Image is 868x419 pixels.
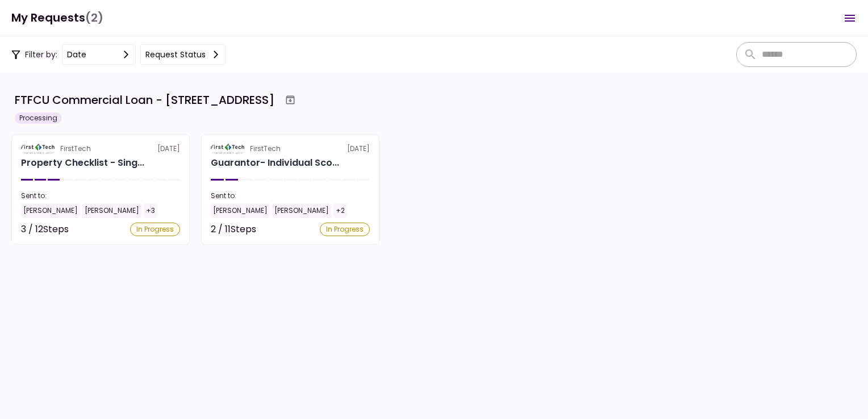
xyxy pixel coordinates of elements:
button: Archive workflow [280,90,301,110]
div: Processing [15,112,62,124]
div: 3 / 12 Steps [21,223,69,236]
div: Sent to: [21,191,180,201]
div: Filter by: [11,44,226,65]
div: Guarantor- Individual Scot Halladay [211,156,339,170]
span: (2) [85,6,103,30]
div: +3 [144,203,157,218]
div: In Progress [320,223,370,236]
div: [DATE] [21,144,180,154]
div: date [67,48,86,61]
div: 2 / 11 Steps [211,223,256,236]
div: [PERSON_NAME] [82,203,141,218]
img: Partner logo [211,144,245,154]
img: Partner logo [21,144,56,154]
div: FirstTech [250,144,281,154]
div: [PERSON_NAME] [21,203,80,218]
button: Open menu [836,5,863,32]
button: date [62,44,136,65]
div: Property Checklist - Single Tenant for SPECIALTY PROPERTIES LLC 1151-B Hospital Wy, Pocatello, ID [21,156,144,170]
div: In Progress [130,223,180,236]
div: Sent to: [211,191,370,201]
button: Request status [140,44,226,65]
h1: My Requests [11,6,103,30]
div: FirstTech [60,144,91,154]
div: FTFCU Commercial Loan - [STREET_ADDRESS] [15,91,274,108]
div: [PERSON_NAME] [272,203,331,218]
div: +2 [333,203,347,218]
div: [DATE] [211,144,370,154]
div: [PERSON_NAME] [211,203,270,218]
